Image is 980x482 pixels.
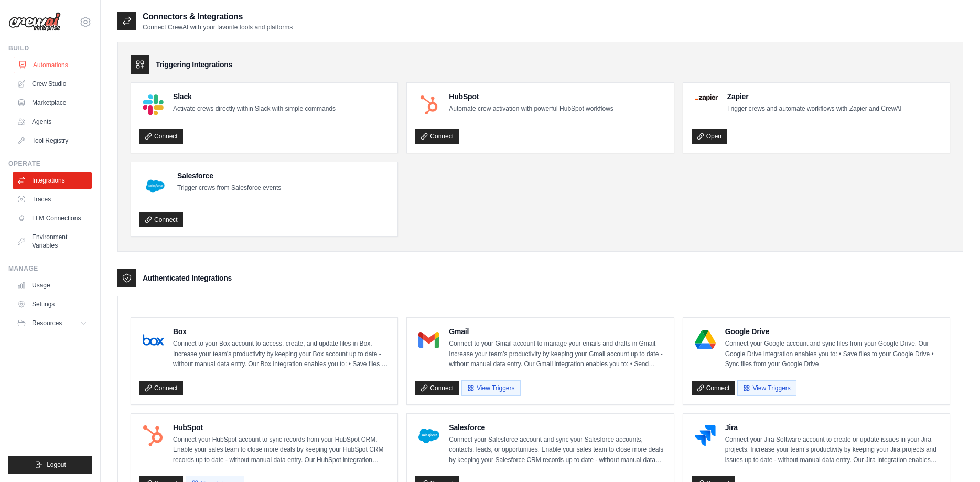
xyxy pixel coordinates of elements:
a: Settings [13,296,92,313]
div: Build [8,44,92,52]
h4: HubSpot [449,91,613,102]
a: Tool Registry [13,132,92,149]
p: Connect to your Box account to access, create, and update files in Box. Increase your team’s prod... [173,339,389,370]
a: Connect [692,381,735,395]
a: Open [692,129,727,144]
h4: Jira [725,422,941,433]
p: Trigger crews from Salesforce events [177,183,281,194]
a: Crew Studio [13,76,92,92]
h4: Salesforce [177,170,281,181]
h4: Gmail [449,326,665,337]
a: Integrations [13,172,92,189]
button: Resources [13,315,92,331]
button: View Triggers [737,380,796,396]
button: View Triggers [461,380,520,396]
a: Connect [139,129,183,144]
h4: Salesforce [449,422,665,433]
p: Connect to your Gmail account to manage your emails and drafts in Gmail. Increase your team’s pro... [449,339,665,370]
a: Marketplace [13,94,92,111]
h2: Connectors & Integrations [143,10,293,23]
a: Usage [13,277,92,294]
p: Connect your Salesforce account and sync your Salesforce accounts, contacts, leads, or opportunit... [449,435,665,466]
img: Salesforce Logo [143,174,168,199]
div: Operate [8,159,92,168]
a: Connect [415,381,459,395]
p: Connect your HubSpot account to sync records from your HubSpot CRM. Enable your sales team to clo... [173,435,389,466]
img: Zapier Logo [695,94,718,101]
div: Manage [8,264,92,273]
img: Salesforce Logo [418,425,439,446]
a: Environment Variables [13,229,92,254]
a: Agents [13,113,92,130]
span: Resources [32,319,62,327]
img: Gmail Logo [418,329,439,350]
img: Slack Logo [143,94,164,115]
p: Connect CrewAI with your favorite tools and platforms [143,23,293,31]
h4: Slack [173,91,336,102]
h3: Triggering Integrations [156,59,232,70]
a: Connect [139,381,183,395]
h4: Google Drive [725,326,941,337]
img: Logo [8,12,61,32]
a: Connect [415,129,459,144]
img: Box Logo [143,329,164,350]
a: Automations [14,57,93,73]
img: Jira Logo [695,425,716,446]
p: Trigger crews and automate workflows with Zapier and CrewAI [727,104,902,114]
h4: Box [173,326,389,337]
h4: HubSpot [173,422,389,433]
img: HubSpot Logo [143,425,164,446]
p: Connect your Jira Software account to create or update issues in your Jira projects. Increase you... [725,435,941,466]
p: Connect your Google account and sync files from your Google Drive. Our Google Drive integration e... [725,339,941,370]
h3: Authenticated Integrations [143,273,232,283]
h4: Zapier [727,91,902,102]
a: LLM Connections [13,210,92,227]
button: Logout [8,456,92,474]
a: Connect [139,212,183,227]
img: HubSpot Logo [418,94,439,115]
p: Automate crew activation with powerful HubSpot workflows [449,104,613,114]
p: Activate crews directly within Slack with simple commands [173,104,336,114]
img: Google Drive Logo [695,329,716,350]
a: Traces [13,191,92,208]
span: Logout [47,460,66,469]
